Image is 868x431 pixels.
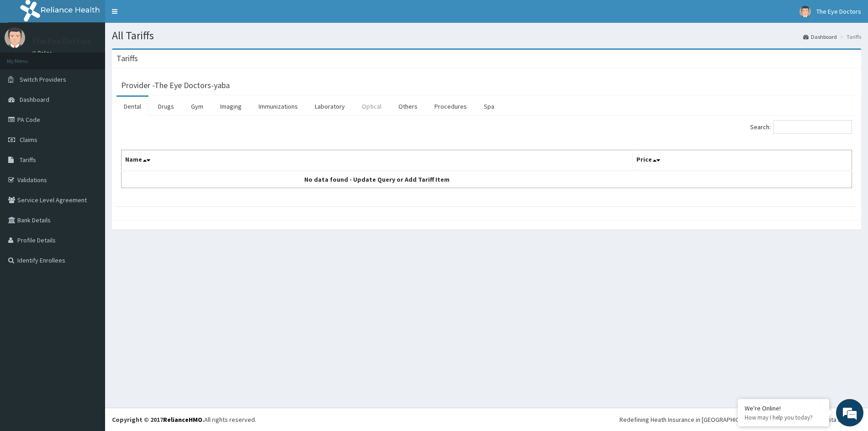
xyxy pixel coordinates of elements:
[116,97,148,116] a: Dental
[150,5,172,26] div: Minimize live chat window
[112,415,204,424] strong: Copyright © 2017 .
[32,37,91,45] p: The Eye Doctors
[20,136,37,144] span: Claims
[213,97,249,116] a: Imaging
[816,7,861,16] span: The Eye Doctors
[745,404,822,412] div: We're Online!
[391,97,425,116] a: Others
[17,46,37,68] img: d_794563401_company_1708531726252_794563401
[20,156,36,164] span: Tariffs
[750,120,852,134] label: Search:
[251,97,305,116] a: Immunizations
[48,51,153,63] div: Chat with us now
[32,50,54,56] a: Online
[20,95,49,104] span: Dashboard
[116,54,138,63] h3: Tariffs
[476,97,502,116] a: Spa
[633,150,852,171] th: Price
[122,171,633,188] td: No data found - Update Query or Add Tariff Item
[151,97,181,116] a: Drugs
[5,249,174,281] textarea: Type your message and hit 'Enter'
[20,75,66,84] span: Switch Providers
[307,97,352,116] a: Laboratory
[5,27,25,48] img: User Image
[105,408,868,431] footer: All rights reserved.
[803,33,837,41] a: Dashboard
[427,97,474,116] a: Procedures
[619,415,861,424] div: Redefining Heath Insurance in [GEOGRAPHIC_DATA] using Telemedicine and Data Science!
[838,33,861,41] li: Tariffs
[163,415,202,424] a: RelianceHMO
[122,150,633,171] th: Name
[773,120,852,134] input: Search:
[112,30,861,42] h1: All Tariffs
[184,97,211,116] a: Gym
[121,81,230,89] h3: Provider - The Eye Doctors-yaba
[745,414,822,421] p: How may I help you today?
[355,97,389,116] a: Optical
[799,6,811,17] img: User Image
[53,115,126,207] span: We're online!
